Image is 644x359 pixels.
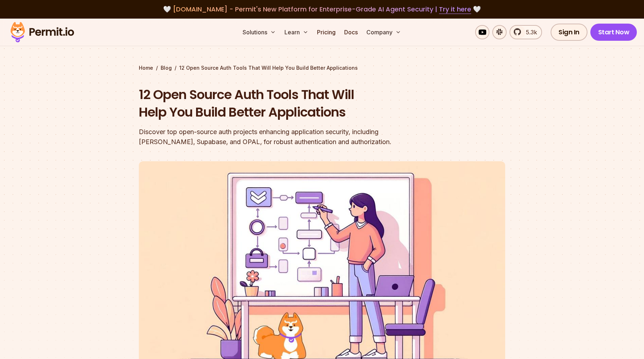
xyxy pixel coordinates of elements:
[173,5,471,14] span: [DOMAIN_NAME] - Permit's New Platform for Enterprise-Grade AI Agent Security |
[17,4,627,14] div: 🤍 🤍
[161,64,172,72] a: Blog
[364,25,404,39] button: Company
[240,25,279,39] button: Solutions
[341,25,361,39] a: Docs
[590,24,637,41] a: Start Now
[314,25,338,39] a: Pricing
[7,20,77,44] img: Permit logo
[139,64,153,72] a: Home
[551,24,587,41] a: Sign In
[282,25,311,39] button: Learn
[439,5,471,14] a: Try it here
[509,25,542,39] a: 5.3k
[139,64,505,72] div: / /
[139,127,414,147] div: Discover top open-source auth projects enhancing application security, including [PERSON_NAME], S...
[139,86,414,121] h1: 12 Open Source Auth Tools That Will Help You Build Better Applications
[522,28,537,36] span: 5.3k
